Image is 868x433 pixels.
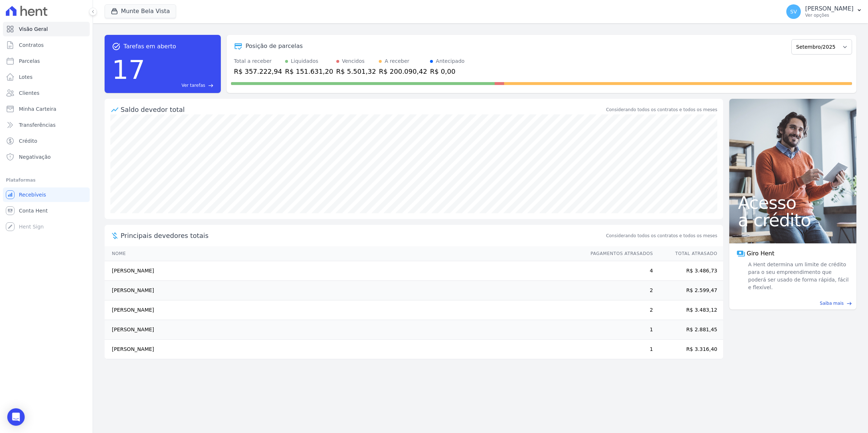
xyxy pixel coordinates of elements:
[105,340,584,359] td: [PERSON_NAME]
[738,211,848,229] span: a crédito
[747,261,849,291] span: A Hent determina um limite de crédito para o seu empreendimento que poderá ser usado de forma ráp...
[584,261,653,281] td: 4
[105,320,584,340] td: [PERSON_NAME]
[112,51,145,89] div: 17
[653,246,723,261] th: Total Atrasado
[246,42,303,50] div: Posição de parcelas
[105,4,176,18] button: Munte Bela Vista
[584,300,653,320] td: 2
[653,281,723,300] td: R$ 2.599,47
[336,66,376,76] div: R$ 5.501,32
[19,137,37,145] span: Crédito
[790,9,797,14] span: SV
[3,22,90,36] a: Visão Geral
[19,191,46,198] span: Recebíveis
[105,281,584,300] td: [PERSON_NAME]
[379,66,427,76] div: R$ 200.090,42
[121,105,605,114] div: Saldo devedor total
[3,203,90,218] a: Conta Hent
[19,153,51,161] span: Negativação
[385,57,409,65] div: A receber
[805,5,853,12] p: [PERSON_NAME]
[3,187,90,202] a: Recebíveis
[780,1,868,22] button: SV [PERSON_NAME] Ver opções
[19,121,56,129] span: Transferências
[805,12,853,18] p: Ver opções
[19,207,48,214] span: Conta Hent
[19,105,56,113] span: Minha Carteira
[208,83,214,88] span: east
[7,408,25,426] div: Open Intercom Messenger
[6,176,87,185] div: Plataformas
[436,57,465,65] div: Antecipado
[285,66,333,76] div: R$ 151.631,20
[3,38,90,52] a: Contratos
[606,232,717,239] span: Considerando todos os contratos e todos os meses
[738,194,848,211] span: Acesso
[19,73,33,81] span: Lotes
[105,300,584,320] td: [PERSON_NAME]
[19,41,44,49] span: Contratos
[734,300,852,307] a: Saiba mais east
[584,340,653,359] td: 1
[3,118,90,132] a: Transferências
[182,82,205,89] span: Ver tarefas
[105,261,584,281] td: [PERSON_NAME]
[3,70,90,84] a: Lotes
[747,249,774,258] span: Giro Hent
[3,54,90,68] a: Parcelas
[3,86,90,100] a: Clientes
[820,300,844,307] span: Saiba mais
[847,301,852,306] span: east
[3,134,90,148] a: Crédito
[3,150,90,164] a: Negativação
[19,25,48,33] span: Visão Geral
[291,57,319,65] div: Liquidados
[584,320,653,340] td: 1
[234,57,282,65] div: Total a receber
[3,102,90,116] a: Minha Carteira
[19,89,39,97] span: Clientes
[430,66,465,76] div: R$ 0,00
[19,57,40,65] span: Parcelas
[123,42,176,51] span: Tarefas em aberto
[121,231,605,240] span: Principais devedores totais
[584,246,653,261] th: Pagamentos Atrasados
[234,66,282,76] div: R$ 357.222,94
[112,42,121,51] span: task_alt
[584,281,653,300] td: 2
[342,57,365,65] div: Vencidos
[148,82,214,89] a: Ver tarefas east
[653,340,723,359] td: R$ 3.316,40
[653,320,723,340] td: R$ 2.881,45
[606,106,717,113] div: Considerando todos os contratos e todos os meses
[105,246,584,261] th: Nome
[653,261,723,281] td: R$ 3.486,73
[653,300,723,320] td: R$ 3.483,12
